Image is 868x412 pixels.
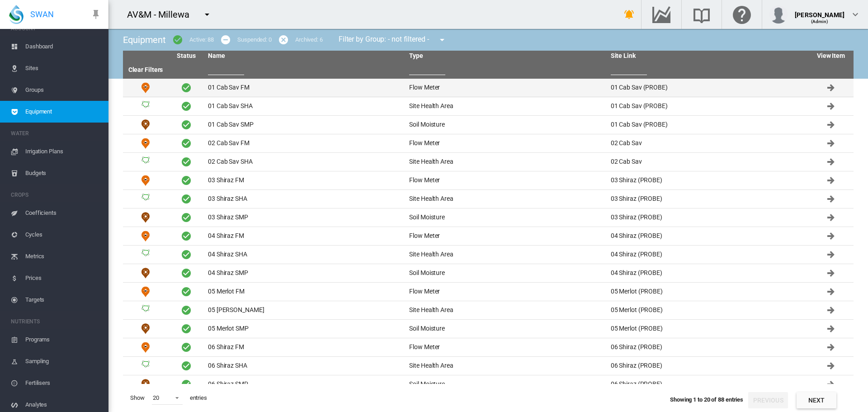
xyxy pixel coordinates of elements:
md-icon: Click to go to equipment [826,101,836,112]
md-icon: icon-checkbox-marked-circle [172,34,183,45]
td: Soil Moisture [123,320,168,338]
img: 11.svg [140,379,151,390]
span: Programs [25,329,101,350]
button: icon-menu-down [433,31,451,49]
span: entries [186,390,211,406]
button: icon-checkbox-marked-circle [169,31,187,49]
img: 3.svg [140,194,151,204]
md-icon: icon-menu-down [202,9,212,20]
tr: Flow Meter 01 Cab Sav FM Flow Meter 01 Cab Sav (PROBE) Click to go to equipment [123,79,854,97]
span: Groups [25,79,101,101]
tr: Site Health Area 04 Shiraz SHA Site Health Area 04 Shiraz (PROBE) Click to go to equipment [123,246,854,264]
span: Showing 1 to 20 of 88 entries [670,396,743,403]
td: 03 Shiraz SMP [204,208,406,227]
md-icon: Click to go to equipment [826,212,836,223]
td: 05 Merlot (PROBE) [607,301,808,319]
td: 04 Shiraz FM [204,227,406,245]
td: Site Health Area [123,357,168,375]
td: 01 Cab Sav (PROBE) [607,79,808,97]
td: Flow Meter [123,338,168,356]
td: 02 Cab Sav SHA [204,153,406,171]
md-icon: Click to go to equipment [826,82,836,93]
span: Active [181,194,192,204]
button: Click to go to equipment [822,338,840,356]
td: Site Health Area [406,97,607,115]
button: icon-menu-down [198,5,216,24]
td: Soil Moisture [123,116,168,134]
td: 01 Cab Sav SMP [204,116,406,134]
td: Flow Meter [406,171,607,189]
td: Site Health Area [406,357,607,375]
md-icon: Go to the Data Hub [651,9,672,20]
img: 3.svg [140,360,151,371]
md-icon: icon-menu-down [437,34,448,45]
td: 01 Cab Sav SHA [204,97,406,115]
button: Click to go to equipment [822,97,840,115]
td: 02 Cab Sav FM [204,134,406,152]
md-icon: icon-bell-ring [624,9,635,20]
td: 05 Merlot (PROBE) [607,320,808,338]
td: Soil Moisture [406,116,607,134]
md-icon: Click to go to equipment [826,286,836,297]
span: Sampling [25,350,101,372]
td: Site Health Area [406,190,607,208]
a: Status [177,52,195,59]
button: Click to go to equipment [822,153,840,171]
tr: Soil Moisture 06 Shiraz SMP Soil Moisture 06 Shiraz (PROBE) Click to go to equipment [123,375,854,394]
span: Active [181,323,192,334]
td: Site Health Area [123,246,168,264]
td: 03 Shiraz SHA [204,190,406,208]
button: Click to go to equipment [822,246,840,264]
span: Active [181,156,192,167]
md-icon: Click to go to equipment [826,156,836,167]
span: Active [181,231,192,242]
tr: Soil Moisture 05 Merlot SMP Soil Moisture 05 Merlot (PROBE) Click to go to equipment [123,320,854,338]
div: Archived: 6 [295,36,323,44]
td: 06 Shiraz (PROBE) [607,375,808,393]
img: 9.svg [140,82,151,93]
td: Soil Moisture [406,375,607,393]
md-icon: icon-minus-circle [220,34,231,45]
span: Active [181,138,192,149]
button: Click to go to equipment [822,171,840,189]
md-icon: icon-pin [90,9,101,20]
td: 03 Shiraz (PROBE) [607,208,808,227]
td: Soil Moisture [123,375,168,393]
img: 9.svg [140,286,151,297]
td: 03 Shiraz (PROBE) [607,190,808,208]
span: WATER [11,126,101,141]
tr: Flow Meter 03 Shiraz FM Flow Meter 03 Shiraz (PROBE) Click to go to equipment [123,171,854,190]
td: 04 Shiraz SMP [204,264,406,282]
tr: Flow Meter 06 Shiraz FM Flow Meter 06 Shiraz (PROBE) Click to go to equipment [123,338,854,357]
span: Cycles [25,224,101,246]
md-icon: Click to go to equipment [826,194,836,204]
md-icon: icon-cancel [278,34,289,45]
span: Active [181,286,192,297]
td: Flow Meter [123,134,168,152]
span: Active [181,175,192,186]
td: 05 Merlot (PROBE) [607,283,808,301]
td: Site Health Area [123,301,168,319]
a: Clear Filters [128,66,163,73]
img: 9.svg [140,231,151,242]
a: Type [409,52,423,59]
td: 05 [PERSON_NAME] [204,301,406,319]
span: Metrics [25,246,101,267]
tr: Soil Moisture 01 Cab Sav SMP Soil Moisture 01 Cab Sav (PROBE) Click to go to equipment [123,116,854,134]
td: 02 Cab Sav [607,153,808,171]
md-icon: Click to go to equipment [826,119,836,130]
md-icon: Click to go to equipment [826,305,836,316]
button: icon-bell-ring [620,5,638,24]
td: 04 Shiraz (PROBE) [607,227,808,245]
md-icon: Click to go to equipment [826,379,836,390]
td: Flow Meter [123,79,168,97]
span: Prices [25,267,101,289]
span: Show [127,390,148,406]
button: Click to go to equipment [822,134,840,152]
td: 01 Cab Sav FM [204,79,406,97]
span: Active [181,379,192,390]
tr: Site Health Area 03 Shiraz SHA Site Health Area 03 Shiraz (PROBE) Click to go to equipment [123,190,854,208]
td: 03 Shiraz FM [204,171,406,189]
img: 3.svg [140,101,151,112]
span: Targets [25,289,101,311]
